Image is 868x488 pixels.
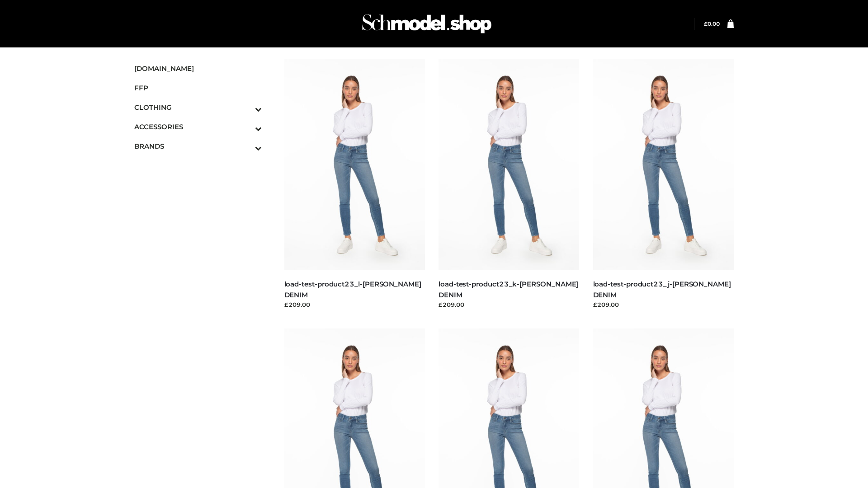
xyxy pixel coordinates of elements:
a: CLOTHINGToggle Submenu [134,98,262,117]
button: Toggle Submenu [230,117,262,136]
a: FFP [134,78,262,98]
a: ACCESSORIESToggle Submenu [134,117,262,136]
button: Toggle Submenu [230,136,262,156]
bdi: 0.00 [704,20,720,27]
a: load-test-product23_l-[PERSON_NAME] DENIM [284,280,421,299]
div: £209.00 [439,300,580,309]
a: [DOMAIN_NAME] [134,59,262,78]
button: Toggle Submenu [230,98,262,117]
div: £209.00 [593,300,734,309]
a: load-test-product23_k-[PERSON_NAME] DENIM [439,280,578,299]
a: load-test-product23_j-[PERSON_NAME] DENIM [593,280,731,299]
span: BRANDS [134,141,262,151]
span: [DOMAIN_NAME] [134,63,262,74]
span: £ [704,20,708,27]
span: FFP [134,83,262,93]
a: BRANDSToggle Submenu [134,136,262,156]
span: CLOTHING [134,102,262,113]
div: £209.00 [284,300,425,309]
img: Schmodel Admin 964 [359,6,495,42]
span: ACCESSORIES [134,122,262,132]
a: £0.00 [704,20,720,27]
